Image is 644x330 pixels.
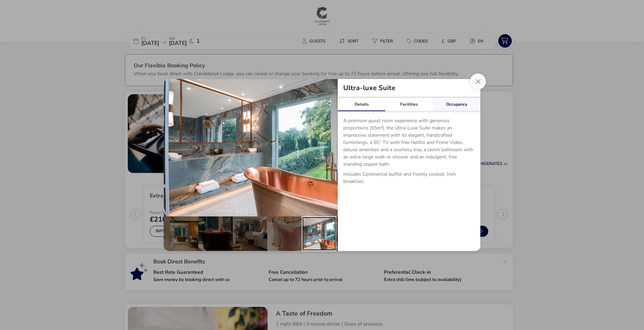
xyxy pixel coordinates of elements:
button: Close dialog [470,74,486,89]
div: Occupancy [433,97,480,111]
h2: Ultra-luxe Suite [338,85,401,91]
p: A premium guest room experience with generous proportions (55m²), the Ultra-Luxe Suite makes an i... [343,117,475,171]
div: Details [338,97,385,111]
img: 27f2ab2ea87554b92ca2e3ce115097f480fb6012dee626c718a21def1c73c002 [164,79,338,216]
p: Includes Continental buffet and freshly cooked, Irish breakfast. [343,171,475,188]
div: details [164,79,480,251]
div: Facilities [385,97,433,111]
